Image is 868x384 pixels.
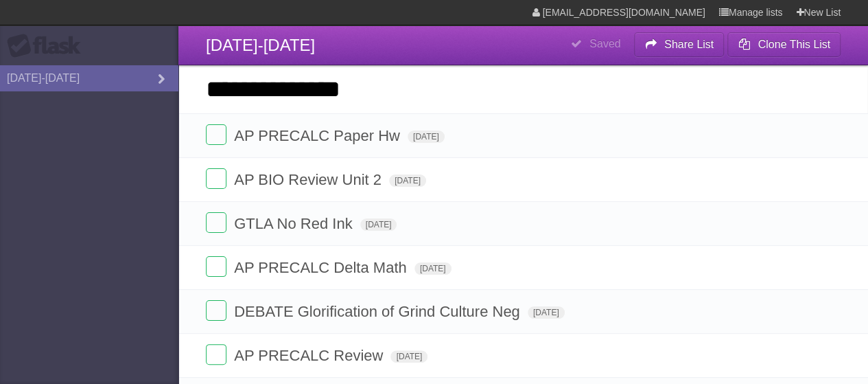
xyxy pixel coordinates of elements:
label: Done [206,256,226,277]
span: [DATE]-[DATE] [206,36,315,54]
b: Clone This List [758,38,830,50]
span: [DATE] [528,306,565,319]
span: DEBATE Glorification of Grind Culture Neg [234,303,524,320]
span: [DATE] [389,174,426,187]
span: [DATE] [360,218,397,231]
span: AP BIO Review Unit 2 [234,171,385,188]
label: Done [206,124,226,145]
button: Share List [634,32,725,57]
div: Flask [7,34,89,58]
b: Saved [589,38,620,49]
b: Share List [664,38,714,50]
label: Done [206,212,226,233]
span: AP PRECALC Paper Hw [234,127,403,144]
span: AP PRECALC Review [234,347,386,364]
button: Clone This List [727,32,841,57]
span: [DATE] [390,350,427,363]
label: Done [206,168,226,189]
span: [DATE] [408,131,445,143]
span: GTLA No Red Ink [234,215,355,232]
span: [DATE] [414,262,451,275]
label: Done [206,300,226,321]
label: Done [206,344,226,365]
span: AP PRECALC Delta Math [234,259,410,276]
